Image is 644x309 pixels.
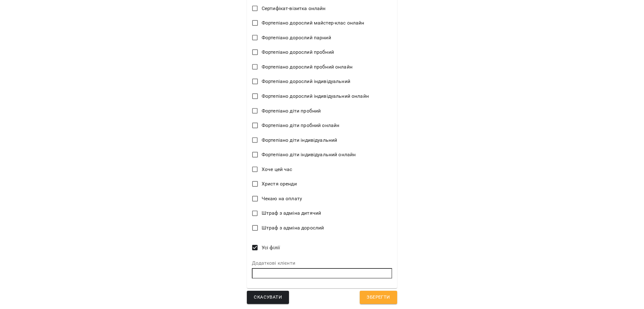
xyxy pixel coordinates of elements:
[262,244,280,251] span: Усі філії
[262,92,369,100] span: Фортепіано дорослий індивідуальний онлайн
[262,166,292,173] span: Хоче цей час
[262,107,321,115] span: Фортепіано діти пробний
[262,209,321,217] span: Штраф з адміна дитячий
[254,293,282,301] span: Скасувати
[360,291,397,304] button: Зберегти
[367,293,390,301] span: Зберегти
[262,136,337,144] span: Фортепіано діти індивідуальний
[262,78,350,85] span: Фортепіано дорослий індивідуальний
[252,261,392,266] label: Додаткові клієнти
[247,291,289,304] button: Скасувати
[262,122,339,129] span: Фортепіано діти пробний онлайн
[262,195,302,202] span: Чекаю на оплату
[262,48,334,56] span: Фортепіано дорослий пробний
[262,151,356,158] span: Фортепіано діти індивідуальний онлайн
[262,19,364,27] span: Фортепіано дорослий майстер-клас онлайн
[262,5,326,12] span: Сертифікат-візитка онлайн
[262,34,331,41] span: Фортепіано дорослий парний
[262,180,297,188] span: Христя оренди
[262,224,324,232] span: Штраф з адміна дорослий
[262,63,353,71] span: Фортепіано дорослий пробний онлайн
